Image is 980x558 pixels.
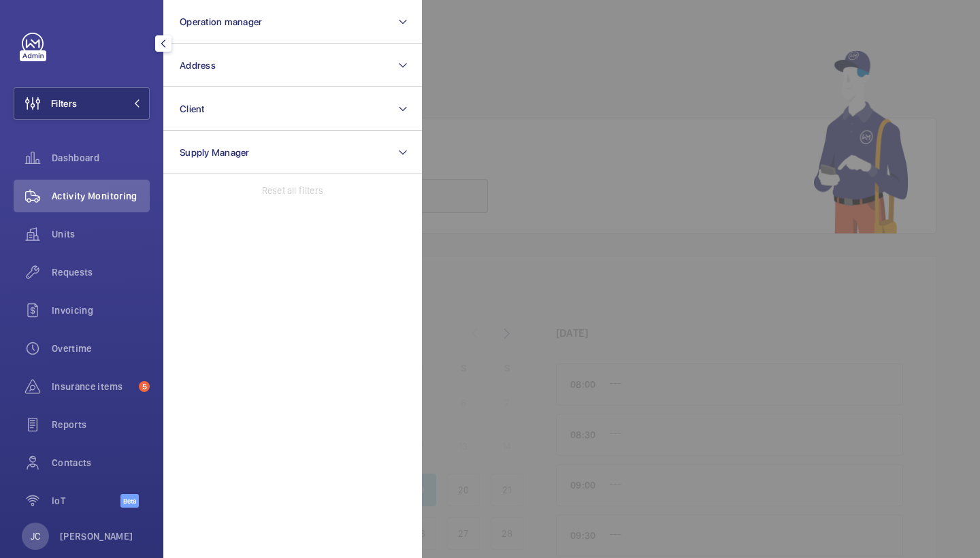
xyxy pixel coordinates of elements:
span: Beta [120,494,139,508]
button: Filters [14,87,150,120]
span: Requests [52,265,150,279]
span: Invoicing [52,303,150,317]
p: JC [31,529,40,543]
span: Filters [51,97,77,110]
span: Units [52,227,150,241]
span: Dashboard [52,151,150,165]
span: Contacts [52,456,150,470]
span: IoT [52,494,120,508]
span: Reports [52,418,150,431]
span: Insurance items [52,380,133,393]
span: 5 [139,381,150,392]
span: Overtime [52,342,150,355]
p: [PERSON_NAME] [60,529,133,543]
span: Activity Monitoring [52,189,150,203]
